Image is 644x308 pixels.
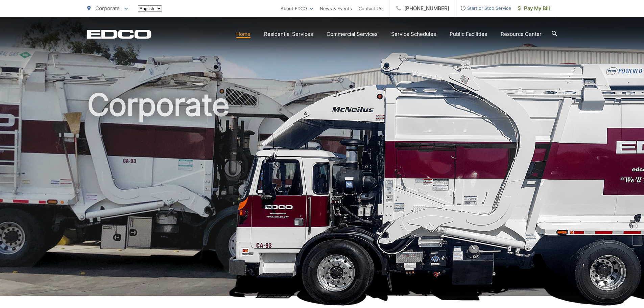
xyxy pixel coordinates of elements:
a: Contact Us [359,4,382,13]
a: Home [236,30,251,38]
a: EDCD logo. Return to the homepage. [87,29,151,39]
span: Pay My Bill [518,4,550,13]
a: News & Events [320,4,352,13]
span: Corporate [95,5,120,11]
a: Commercial Services [327,30,378,38]
a: Residential Services [264,30,313,38]
a: Service Schedules [391,30,436,38]
a: Public Facilities [450,30,487,38]
a: About EDCO [281,4,313,13]
h1: Corporate [87,88,557,302]
select: Select a language [138,5,162,12]
a: Resource Center [501,30,542,38]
